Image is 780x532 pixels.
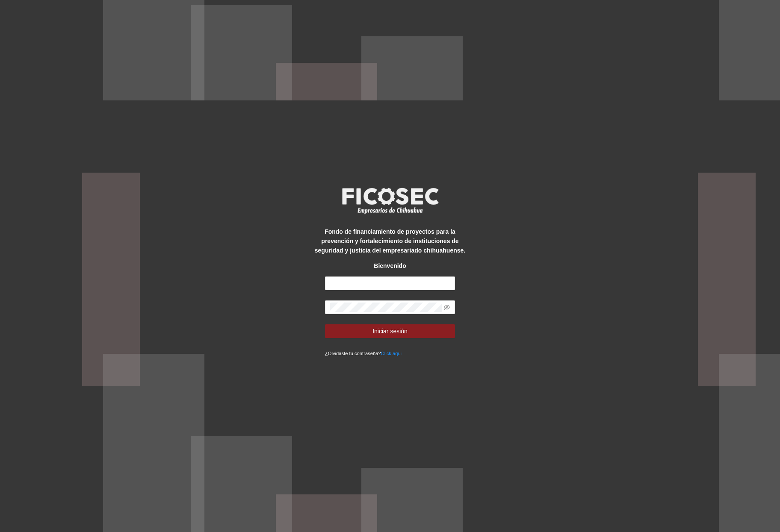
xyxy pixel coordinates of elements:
[381,351,402,356] a: Click aqui
[325,324,455,338] button: Iniciar sesión
[372,326,408,336] span: Iniciar sesión
[374,262,406,269] strong: Bienvenido
[444,304,450,310] span: eye-invisible
[315,228,465,254] strong: Fondo de financiamiento de proyectos para la prevención y fortalecimiento de instituciones de seg...
[325,351,402,356] small: ¿Olvidaste tu contraseña?
[337,185,443,217] img: logo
